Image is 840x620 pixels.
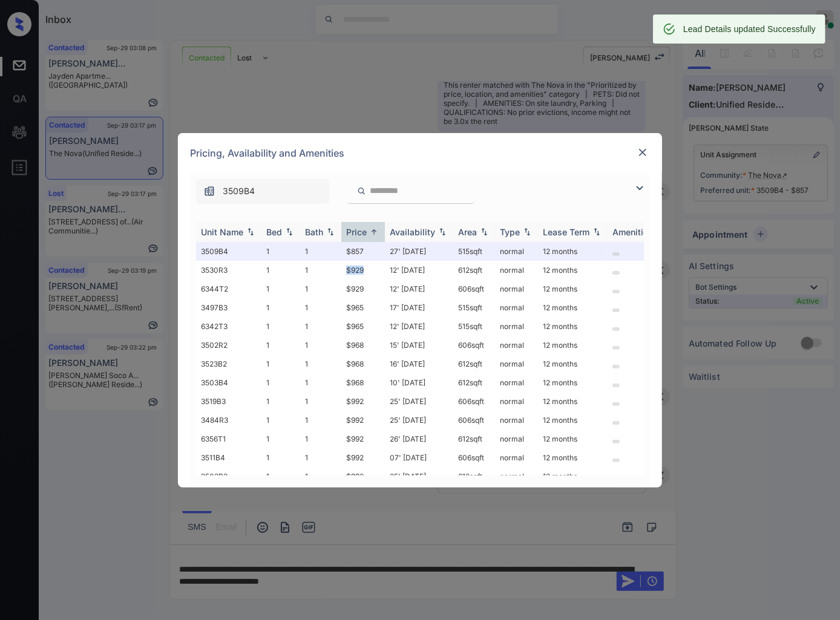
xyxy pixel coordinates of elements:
td: $968 [341,354,385,373]
td: 3523B2 [196,354,261,373]
div: Bath [305,227,323,237]
td: 1 [300,354,341,373]
td: 12 months [538,392,608,411]
td: 3503B3 [196,467,261,486]
img: icon-zuma [632,181,647,195]
td: 12 months [538,467,608,486]
td: 12 months [538,429,608,448]
td: 1 [261,373,300,392]
div: Bed [266,227,282,237]
td: normal [495,261,538,279]
td: 1 [300,467,341,486]
td: 606 sqft [453,411,495,429]
td: $929 [341,261,385,279]
td: 515 sqft [453,242,495,261]
div: Type [500,227,520,237]
td: 3503B4 [196,373,261,392]
td: normal [495,467,538,486]
img: close [637,146,649,158]
td: normal [495,411,538,429]
td: 25' [DATE] [385,467,453,486]
td: 3511B4 [196,448,261,467]
td: 515 sqft [453,317,495,336]
td: 10' [DATE] [385,373,453,392]
td: 3484R3 [196,411,261,429]
td: 25' [DATE] [385,411,453,429]
div: Pricing, Availability and Amenities [178,133,662,173]
td: normal [495,429,538,448]
td: 25' [DATE] [385,392,453,411]
td: 26' [DATE] [385,429,453,448]
td: 1 [261,448,300,467]
td: $992 [341,448,385,467]
td: 1 [300,279,341,298]
td: 1 [300,298,341,317]
td: normal [495,317,538,336]
td: $857 [341,242,385,261]
td: 6342T3 [196,317,261,336]
td: 1 [261,298,300,317]
td: 12 months [538,373,608,392]
img: sorting [244,227,257,236]
img: sorting [436,227,448,236]
td: $965 [341,298,385,317]
img: sorting [521,227,533,236]
img: sorting [368,227,380,237]
td: 1 [261,242,300,261]
td: 3519B3 [196,392,261,411]
td: 1 [300,242,341,261]
td: 6356T1 [196,429,261,448]
td: 612 sqft [453,467,495,486]
td: 1 [300,448,341,467]
div: Lease Term [543,227,589,237]
td: normal [495,242,538,261]
td: 27' [DATE] [385,242,453,261]
td: 1 [300,261,341,279]
td: 612 sqft [453,429,495,448]
td: 612 sqft [453,354,495,373]
td: 12' [DATE] [385,317,453,336]
div: Unit Name [201,227,243,237]
td: $968 [341,373,385,392]
td: normal [495,354,538,373]
div: Amenities [612,227,653,237]
td: normal [495,279,538,298]
td: 1 [261,429,300,448]
td: 12 months [538,279,608,298]
td: normal [495,298,538,317]
td: 12 months [538,411,608,429]
td: 3509B4 [196,242,261,261]
td: 3530R3 [196,261,261,279]
td: 1 [300,317,341,336]
img: sorting [591,227,603,236]
td: 1 [261,317,300,336]
td: 1 [300,411,341,429]
td: $965 [341,317,385,336]
td: 606 sqft [453,279,495,298]
img: sorting [283,227,295,236]
td: $992 [341,429,385,448]
td: 1 [300,373,341,392]
td: 12 months [538,298,608,317]
div: Price [346,227,367,237]
td: 12 months [538,317,608,336]
td: 07' [DATE] [385,448,453,467]
td: 12 months [538,354,608,373]
div: Area [458,227,477,237]
td: 1 [261,411,300,429]
td: $968 [341,336,385,354]
td: normal [495,336,538,354]
td: 1 [300,336,341,354]
img: sorting [478,227,490,236]
td: normal [495,373,538,392]
td: $992 [341,411,385,429]
td: 612 sqft [453,261,495,279]
td: 1 [300,392,341,411]
img: icon-zuma [357,186,366,197]
td: $992 [341,392,385,411]
td: 1 [261,392,300,411]
td: 12' [DATE] [385,279,453,298]
td: normal [495,448,538,467]
td: 1 [300,429,341,448]
td: 12 months [538,242,608,261]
